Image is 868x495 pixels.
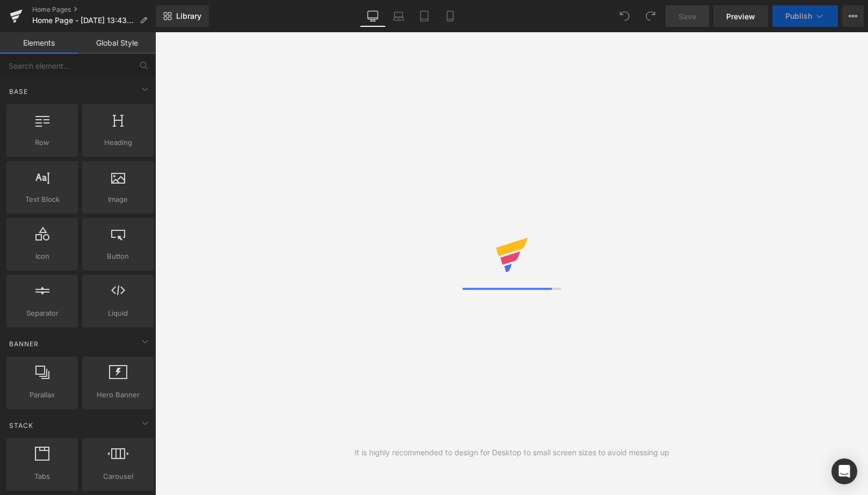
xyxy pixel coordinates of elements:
button: More [842,5,864,27]
button: Undo [614,5,635,27]
a: New Library [156,5,209,27]
span: Preview [726,11,755,22]
span: Separator [10,308,75,319]
span: Home Page - [DATE] 13:43:17 [32,16,135,25]
span: Banner [8,339,40,349]
span: Save [678,11,696,22]
span: Image [85,194,150,205]
span: Hero Banner [85,389,150,401]
span: Parallax [10,389,75,401]
div: Open Intercom Messenger [831,458,857,484]
a: Laptop [386,5,411,27]
span: Stack [8,420,34,431]
span: Liquid [85,308,150,319]
a: Preview [713,5,768,27]
span: Publish [785,12,812,20]
button: Redo [640,5,661,27]
a: Mobile [437,5,463,27]
span: Tabs [10,471,75,482]
span: Icon [10,251,75,262]
span: Base [8,86,29,97]
span: Carousel [85,471,150,482]
button: Publish [772,5,838,27]
span: Button [85,251,150,262]
span: Library [176,11,201,21]
div: It is highly recommended to design for Desktop to small screen sizes to avoid messing up [355,447,669,458]
span: Row [10,137,75,148]
a: Desktop [360,5,386,27]
span: Text Block [10,194,75,205]
a: Tablet [411,5,437,27]
a: Home Pages [32,5,156,14]
a: Global Style [78,32,156,54]
span: Heading [85,137,150,148]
